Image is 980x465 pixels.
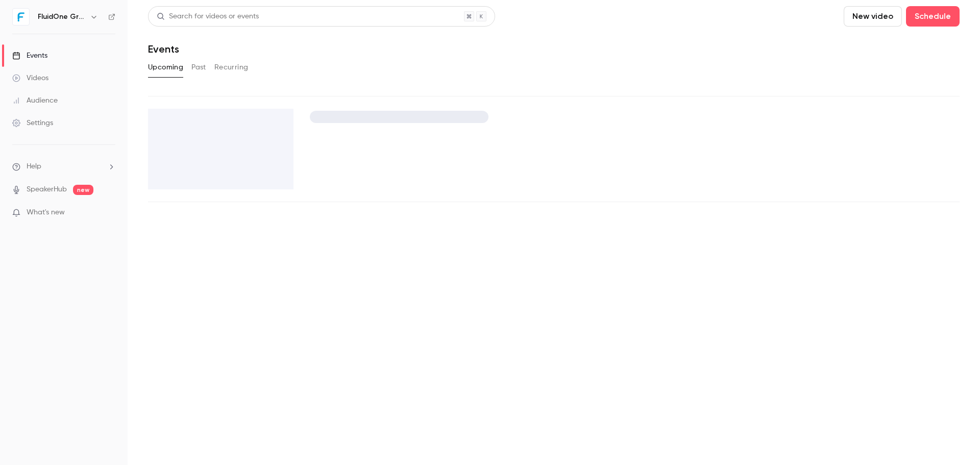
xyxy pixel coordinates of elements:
div: Audience [12,95,58,106]
span: Help [27,161,41,172]
button: Upcoming [148,59,183,76]
a: SpeakerHub [27,184,67,195]
div: Events [12,51,47,61]
button: Past [191,59,206,76]
div: Search for videos or events [157,11,259,22]
span: new [73,185,93,195]
button: Recurring [214,59,249,76]
div: Settings [12,118,53,128]
button: Schedule [906,6,960,27]
button: New video [844,6,902,27]
div: Videos [12,73,48,83]
span: What's new [27,207,65,218]
h6: FluidOne Group [38,12,86,22]
li: help-dropdown-opener [12,161,115,172]
img: FluidOne Group [13,9,29,25]
h1: Events [148,43,179,55]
